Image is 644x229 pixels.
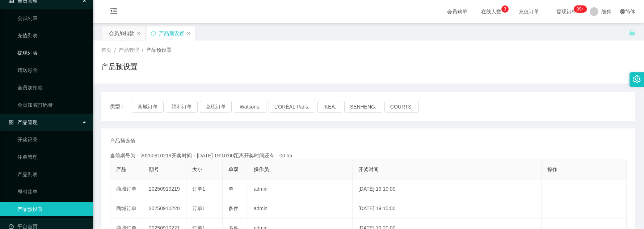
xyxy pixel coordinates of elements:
span: 订单1 [192,186,205,192]
i: 图标: menu-fold [101,0,126,24]
span: 产品预设置 [146,47,172,53]
span: 提现订单 [553,9,580,14]
span: 产品 [116,166,126,172]
button: 兑现订单 [200,101,232,113]
button: Watsons. [234,101,266,113]
td: admin [248,199,353,219]
span: 产品管理 [119,47,139,53]
span: / [114,47,116,53]
td: [DATE] 19:15:00 [353,199,542,219]
button: COURTS. [384,101,419,113]
p: 3 [504,5,506,13]
td: 20250910220 [143,199,186,219]
sup: 3 [501,5,509,13]
a: 即时注单 [17,185,87,199]
span: / [142,47,143,53]
div: 会员加扣款 [109,26,134,40]
div: 当前期号为：20250910219开奖时间：[DATE] 19:10:00距离开奖时间还有：00:55 [110,152,627,160]
td: 20250910219 [143,179,186,199]
i: 图标: close [186,31,191,36]
a: 会员列表 [17,11,87,25]
i: 图标: setting [633,75,641,83]
span: 产品管理 [9,119,38,125]
span: 单 [228,186,233,192]
button: 福利订单 [166,101,198,113]
i: 图标: appstore-o [9,120,14,125]
a: 提现列表 [17,46,87,60]
button: SENHENG. [344,101,382,113]
sup: 1149 [574,5,587,13]
span: 大小 [192,166,202,172]
span: 操作 [547,166,557,172]
span: 多件 [228,205,239,211]
span: 在线人数 [477,9,505,14]
button: L'ORÉAL Paris. [269,101,315,113]
i: 图标: unlock [629,29,635,36]
span: 期号 [149,166,159,172]
td: [DATE] 19:10:00 [353,179,542,199]
h1: 产品预设置 [101,61,138,72]
i: 图标: global [620,9,625,14]
span: 产品预设值 [110,137,135,145]
a: 充值列表 [17,28,87,43]
a: 产品列表 [17,167,87,182]
td: admin [248,179,353,199]
span: 操作员 [254,166,269,172]
span: 单双 [228,166,239,172]
a: 赠送彩金 [17,63,87,77]
td: 商城订单 [110,199,143,219]
span: 首页 [101,47,111,53]
i: 图标: sync [151,31,156,36]
a: 产品预设置 [17,202,87,216]
div: 产品预设置 [159,26,184,40]
span: 类型： [110,101,132,113]
a: 开奖记录 [17,132,87,147]
i: 图标: close [136,31,141,36]
span: 充值订单 [515,9,543,14]
a: 注单管理 [17,150,87,164]
span: 订单1 [192,205,205,211]
button: IKEA. [317,101,342,113]
span: 开奖时间 [358,166,379,172]
a: 会员加扣款 [17,80,87,95]
button: 商城订单 [132,101,164,113]
a: 会员加减打码量 [17,98,87,112]
td: 商城订单 [110,179,143,199]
